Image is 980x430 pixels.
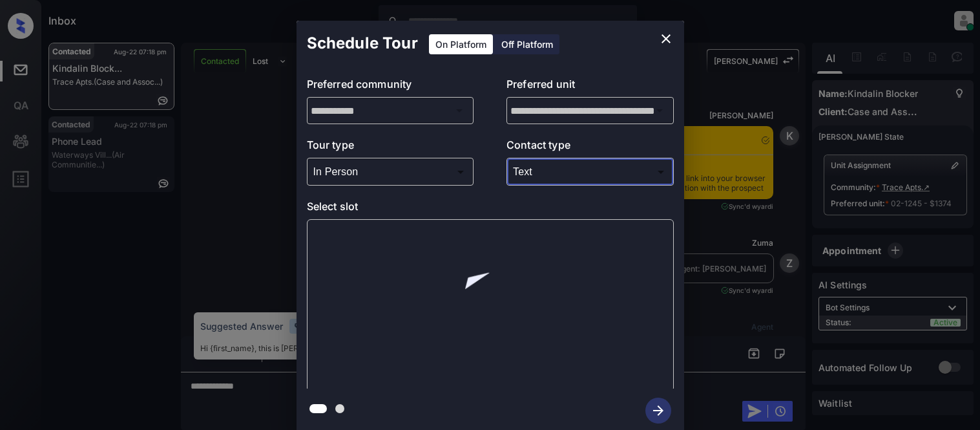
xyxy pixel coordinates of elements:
p: Preferred unit [506,76,674,97]
div: Off Platform [495,34,559,54]
div: On Platform [429,34,493,54]
p: Preferred community [307,76,474,97]
p: Contact type [506,137,674,158]
img: loaderv1.7921fd1ed0a854f04152.gif [414,230,566,382]
p: Tour type [307,137,474,158]
h2: Schedule Tour [297,21,428,66]
div: In Person [310,161,471,182]
button: close [653,26,679,52]
button: btn-next [638,394,679,427]
p: Select slot [307,199,674,219]
div: Text [510,161,671,182]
